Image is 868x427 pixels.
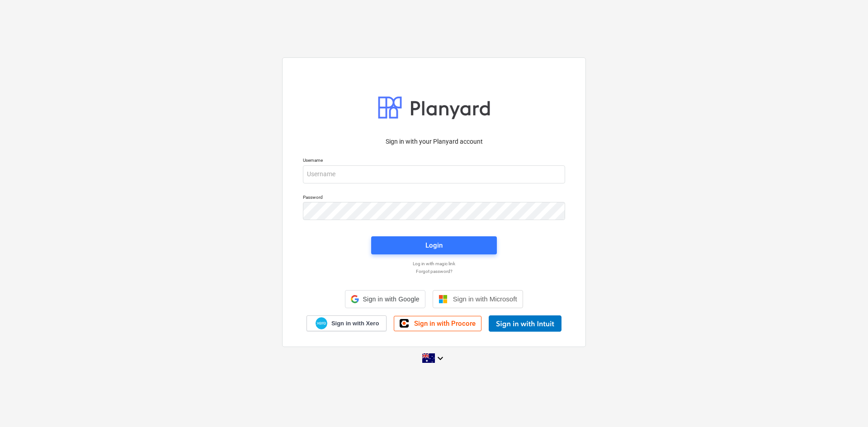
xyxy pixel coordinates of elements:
[316,317,327,329] img: Xero logo
[435,353,446,364] i: keyboard_arrow_down
[453,295,517,303] span: Sign in with Microsoft
[345,290,425,308] div: Sign in with Google
[303,194,565,202] p: Password
[331,319,379,328] span: Sign in with Xero
[439,295,448,304] img: Microsoft logo
[394,316,481,331] a: Sign in with Procore
[298,261,570,267] a: Log in with magic link
[303,165,565,183] input: Username
[307,315,387,331] a: Sign in with Xero
[371,236,497,254] button: Login
[298,268,570,274] a: Forgot password?
[303,137,565,146] p: Sign in with your Planyard account
[414,319,476,328] span: Sign in with Procore
[303,157,565,165] p: Username
[363,296,419,303] span: Sign in with Google
[425,239,443,251] div: Login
